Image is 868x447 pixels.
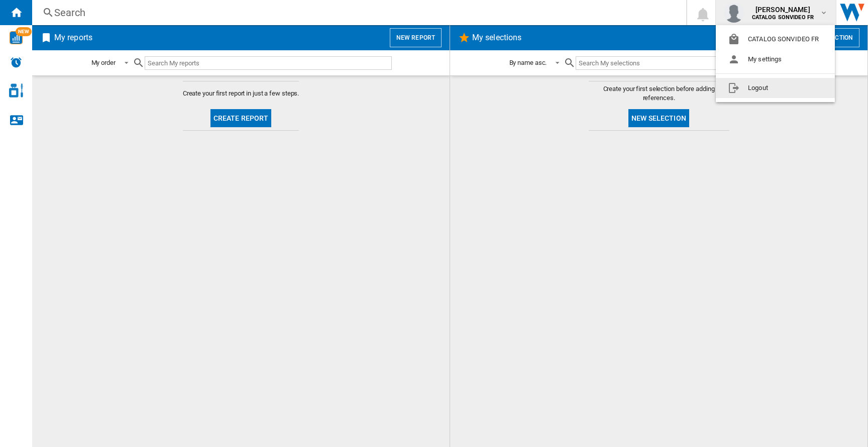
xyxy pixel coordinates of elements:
[716,29,835,49] button: CATALOG SONVIDEO FR
[716,49,835,69] button: My settings
[716,78,835,98] button: Logout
